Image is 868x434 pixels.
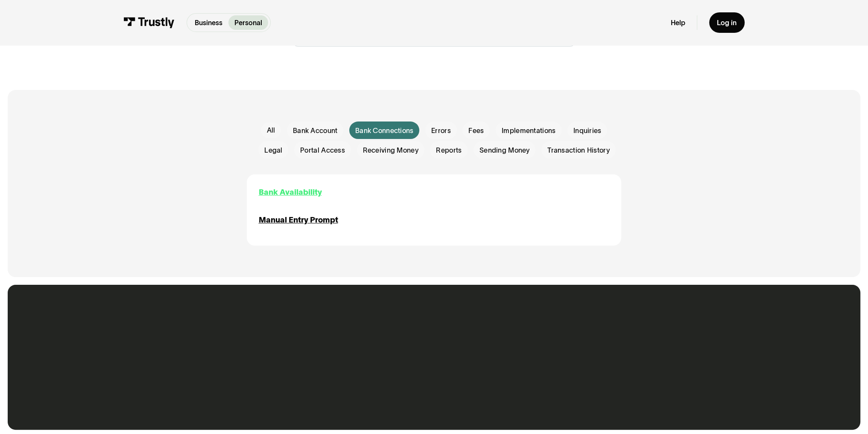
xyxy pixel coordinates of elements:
span: Bank Account [293,126,337,136]
a: All [261,122,281,138]
span: Bank Connections [355,126,414,136]
p: Business [195,17,222,28]
a: Bank Availability [259,186,322,198]
span: Transaction History [547,145,609,155]
form: Email Form [247,122,621,159]
a: Help [670,18,685,27]
span: Inquiries [573,126,602,136]
span: Implementations [502,126,555,136]
a: Business [189,15,229,29]
span: Sending Money [479,145,530,155]
span: Receiving Money [362,145,418,155]
a: Manual Entry Prompt [259,214,338,226]
a: Log in [709,12,745,33]
div: All [266,125,275,135]
span: Portal Access [300,145,345,155]
span: Reports [436,145,462,155]
img: Trustly Logo [123,17,175,28]
span: Errors [431,126,451,136]
p: Personal [234,17,262,28]
a: Personal [228,15,268,29]
span: Legal [264,145,282,155]
span: Fees [468,126,484,136]
div: Log in [717,18,736,27]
